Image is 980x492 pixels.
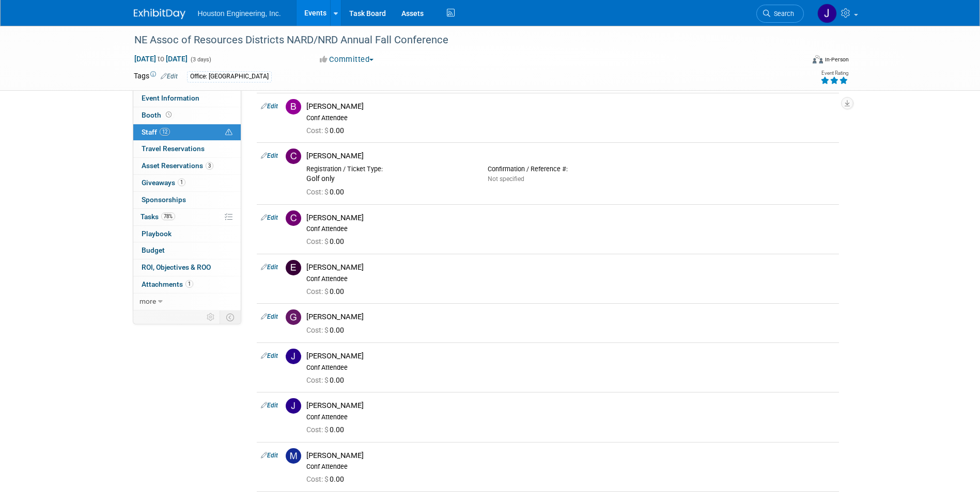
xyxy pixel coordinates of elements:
[261,152,278,159] a: Edit
[286,448,301,464] img: M.jpg
[306,275,835,283] div: Conf Attendee
[306,376,348,384] span: 0.00
[306,475,330,483] span: Cost: $
[286,349,301,364] img: J.jpg
[306,102,835,111] div: [PERSON_NAME]
[306,188,330,196] span: Cost: $
[142,263,211,271] span: ROI, Objectives & ROO
[306,126,330,135] span: Cost: $
[198,9,281,18] span: Houston Engineering, Inc.
[306,326,330,334] span: Cost: $
[261,313,278,320] a: Edit
[133,259,241,276] a: ROI, Objectives & ROO
[133,293,241,310] a: more
[134,54,188,63] span: [DATE] [DATE]
[187,71,272,82] div: Office: [GEOGRAPHIC_DATA]
[306,463,835,471] div: Conf Attendee
[133,107,241,124] a: Booth
[306,425,330,434] span: Cost: $
[488,175,524,183] span: Not specified
[190,56,211,63] span: (3 days)
[142,111,174,119] span: Booth
[306,425,348,434] span: 0.00
[306,451,835,461] div: [PERSON_NAME]
[161,212,175,220] span: 78%
[261,452,278,459] a: Edit
[306,213,835,223] div: [PERSON_NAME]
[286,398,301,414] img: J.jpg
[813,55,823,63] img: Format-Inperson.png
[286,210,301,226] img: C.jpg
[306,151,835,161] div: [PERSON_NAME]
[133,192,241,208] a: Sponsorships
[817,4,837,23] img: Jessica Lambrecht
[160,128,170,136] span: 12
[306,263,835,272] div: [PERSON_NAME]
[261,214,278,221] a: Edit
[261,402,278,409] a: Edit
[220,310,241,324] td: Toggle Event Tabs
[306,312,835,322] div: [PERSON_NAME]
[133,242,241,259] a: Budget
[142,195,186,204] span: Sponsorships
[185,280,193,288] span: 1
[133,175,241,191] a: Giveaways1
[316,54,378,65] button: Committed
[488,165,654,173] div: Confirmation / Reference #:
[178,178,185,186] span: 1
[164,111,174,119] span: Booth not reserved yet
[142,128,170,136] span: Staff
[134,9,185,19] img: ExhibitDay
[225,128,232,137] span: Potential Scheduling Conflict -- at least one attendee is tagged in another overlapping event.
[306,326,348,334] span: 0.00
[306,225,835,233] div: Conf Attendee
[131,31,788,50] div: NE Assoc of Resources Districts NARD/NRD Annual Fall Conference
[306,188,348,196] span: 0.00
[261,103,278,110] a: Edit
[133,141,241,157] a: Travel Reservations
[142,246,165,254] span: Budget
[202,310,220,324] td: Personalize Event Tab Strip
[141,212,175,221] span: Tasks
[286,260,301,275] img: E.jpg
[142,280,193,288] span: Attachments
[306,237,348,245] span: 0.00
[139,297,156,305] span: more
[306,376,330,384] span: Cost: $
[133,124,241,141] a: Staff12
[142,229,172,238] span: Playbook
[286,149,301,164] img: C.jpg
[306,287,330,296] span: Cost: $
[306,475,348,483] span: 0.00
[142,178,185,187] span: Giveaways
[306,401,835,411] div: [PERSON_NAME]
[142,144,205,153] span: Travel Reservations
[133,276,241,293] a: Attachments1
[770,10,794,18] span: Search
[820,71,848,76] div: Event Rating
[306,351,835,361] div: [PERSON_NAME]
[306,174,472,184] div: Golf only
[156,55,166,63] span: to
[134,71,178,83] td: Tags
[306,413,835,421] div: Conf Attendee
[133,209,241,225] a: Tasks78%
[261,264,278,271] a: Edit
[306,126,348,135] span: 0.00
[133,226,241,242] a: Playbook
[306,287,348,296] span: 0.00
[756,5,804,23] a: Search
[306,114,835,122] div: Conf Attendee
[161,73,178,80] a: Edit
[743,54,849,69] div: Event Format
[286,309,301,325] img: G.jpg
[142,161,213,170] span: Asset Reservations
[286,99,301,114] img: B.jpg
[306,237,330,245] span: Cost: $
[142,94,199,102] span: Event Information
[133,158,241,174] a: Asset Reservations3
[206,162,213,170] span: 3
[825,56,849,63] div: In-Person
[306,364,835,372] div: Conf Attendee
[306,165,472,173] div: Registration / Ticket Type:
